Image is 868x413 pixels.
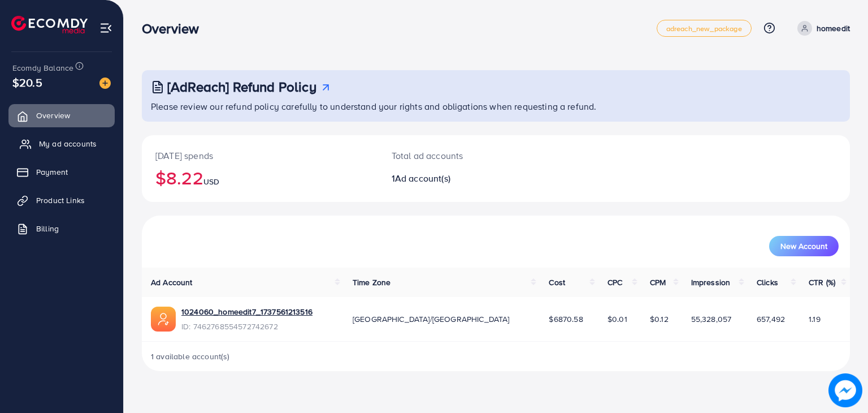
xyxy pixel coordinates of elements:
[691,313,732,325] span: 55,328,057
[36,166,68,178] span: Payment
[607,277,622,288] span: CPC
[36,195,85,206] span: Product Links
[657,20,752,37] a: adreach_new_package
[793,21,850,36] a: homeedit
[650,277,666,288] span: CPM
[12,62,73,74] span: Ecomdy Balance
[607,313,627,325] span: $0.01
[181,306,313,317] a: 1024060_homeedit7_1737561213516
[99,78,111,89] img: image
[549,313,583,325] span: $6870.58
[142,20,208,37] h3: Overview
[155,149,364,162] p: [DATE] spends
[757,313,785,325] span: 657,492
[36,223,59,234] span: Billing
[151,307,176,332] img: ic-ads-acc.e4c84228.svg
[8,161,115,183] a: Payment
[809,277,835,288] span: CTR (%)
[353,277,390,288] span: Time Zone
[392,149,541,162] p: Total ad accounts
[757,277,778,288] span: Clicks
[780,242,827,250] span: New Account
[395,172,450,184] span: Ad account(s)
[167,79,316,95] h3: [AdReach] Refund Policy
[155,167,364,188] h2: $8.22
[8,104,115,127] a: Overview
[8,132,115,155] a: My ad accounts
[353,313,510,325] span: [GEOGRAPHIC_DATA]/[GEOGRAPHIC_DATA]
[691,277,731,288] span: Impression
[203,176,219,187] span: USD
[817,21,850,35] p: homeedit
[828,373,862,407] img: image
[181,321,313,332] span: ID: 7462768554572742672
[39,138,97,149] span: My ad accounts
[666,25,742,32] span: adreach_new_package
[99,21,112,35] img: menu
[36,110,70,121] span: Overview
[549,277,565,288] span: Cost
[8,217,115,240] a: Billing
[12,74,42,91] span: $20.5
[8,189,115,212] a: Product Links
[11,16,88,33] img: logo
[151,351,230,362] span: 1 available account(s)
[769,236,839,256] button: New Account
[392,173,541,184] h2: 1
[151,277,193,288] span: Ad Account
[650,313,669,325] span: $0.12
[809,313,821,325] span: 1.19
[151,100,843,113] p: Please review our refund policy carefully to understand your rights and obligations when requesti...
